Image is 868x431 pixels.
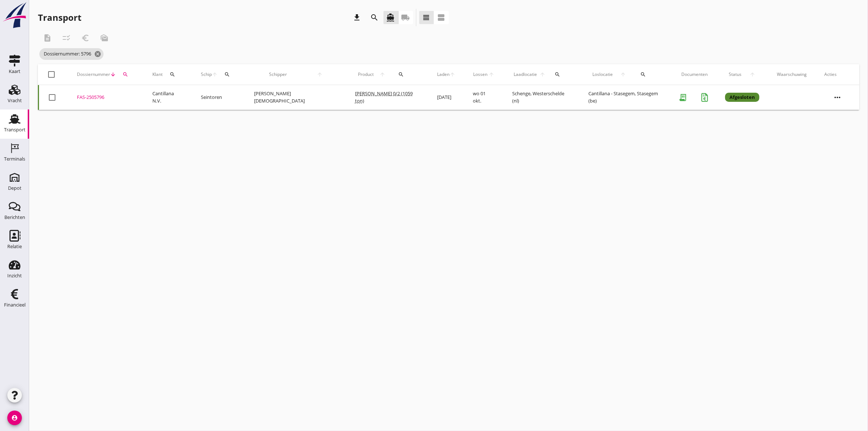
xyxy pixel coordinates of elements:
[725,71,746,78] span: Status
[9,69,20,74] div: Kaart
[192,85,245,110] td: Seintoren
[449,72,455,77] i: arrow_upward
[38,12,81,23] div: Transport
[170,72,175,77] i: search
[254,71,302,78] span: Schipper
[94,50,101,58] i: cancel
[4,127,26,132] div: Transport
[401,13,410,22] i: local_shipping
[212,72,218,77] i: arrow_upward
[144,85,192,110] td: Cantillana N.V.
[640,72,646,77] i: search
[827,87,848,108] i: more_horiz
[676,90,690,105] i: receipt_long
[245,85,346,110] td: [PERSON_NAME][DEMOGRAPHIC_DATA]
[353,13,362,22] i: download
[824,71,851,78] div: Acties
[1,2,28,29] img: logo-small.a267ee39.svg
[437,71,449,78] span: Laden
[4,303,26,307] div: Financieel
[370,13,379,22] i: search
[580,85,673,110] td: Cantillana - Stasegem, Stasegem (be)
[725,93,759,102] div: Afgesloten
[4,215,25,220] div: Berichten
[386,13,395,22] i: directions_boat
[428,85,464,110] td: [DATE]
[152,66,183,83] div: Klant
[302,72,338,77] i: arrow_upward
[355,71,377,78] span: Product
[7,411,22,425] i: account_circle
[464,85,503,110] td: wo 01 okt.
[616,72,630,77] i: arrow_upward
[77,94,135,101] div: FAS-2505796
[224,72,230,77] i: search
[538,72,547,77] i: arrow_upward
[589,71,617,78] span: Loslocatie
[7,244,22,249] div: Relatie
[746,72,759,77] i: arrow_upward
[437,13,446,22] i: view_agenda
[8,186,22,191] div: Depot
[473,71,488,78] span: Lossen
[201,71,212,78] span: Schip
[422,13,431,22] i: view_headline
[4,157,25,161] div: Terminals
[39,48,104,60] span: Dossiernummer: 5796
[377,72,389,77] i: arrow_upward
[681,71,708,78] div: Documenten
[512,71,538,78] span: Laadlocatie
[122,72,128,77] i: search
[355,90,413,104] span: [PERSON_NAME] 0/2 (1059 ton)
[777,71,807,78] div: Waarschuwing
[77,71,110,78] span: Dossiernummer
[488,72,495,77] i: arrow_upward
[8,98,22,103] div: Vracht
[7,273,22,278] div: Inzicht
[398,72,404,77] i: search
[110,72,116,77] i: arrow_downward
[555,72,561,77] i: search
[503,85,580,110] td: Schenge, Westerschelde (nl)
